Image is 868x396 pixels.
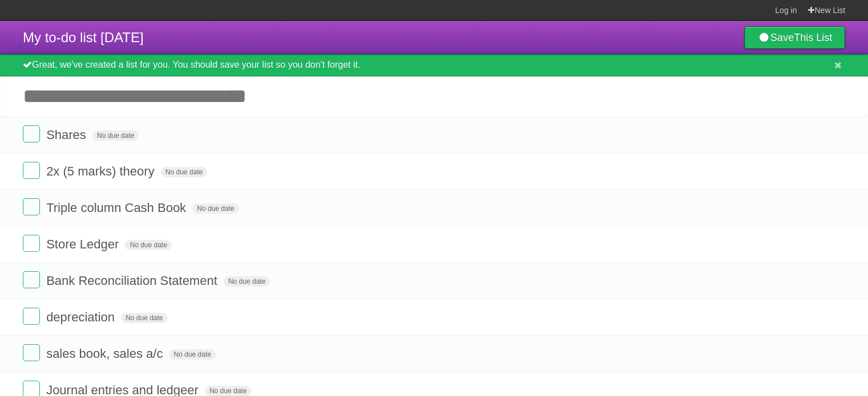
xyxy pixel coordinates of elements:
label: Done [23,235,40,252]
a: SaveThis List [744,26,845,49]
label: Done [23,271,40,288]
span: depreciation [46,310,118,324]
span: No due date [224,276,270,287]
span: Triple column Cash Book [46,201,189,215]
label: Done [23,308,40,325]
span: No due date [125,240,171,250]
span: Bank Reconciliation Statement [46,273,220,288]
span: My to-do list [DATE] [23,30,144,45]
span: No due date [169,349,215,360]
span: No due date [121,313,167,323]
span: Shares [46,128,89,142]
span: No due date [161,167,207,177]
span: No due date [205,386,251,396]
span: No due date [192,203,239,214]
span: Store Ledger [46,237,122,251]
span: 2x (5 marks) theory [46,164,158,178]
label: Done [23,198,40,215]
label: Done [23,162,40,179]
label: Done [23,125,40,142]
b: This List [794,32,832,43]
span: sales book, sales a/c [46,346,165,361]
span: No due date [92,130,139,141]
label: Done [23,344,40,361]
